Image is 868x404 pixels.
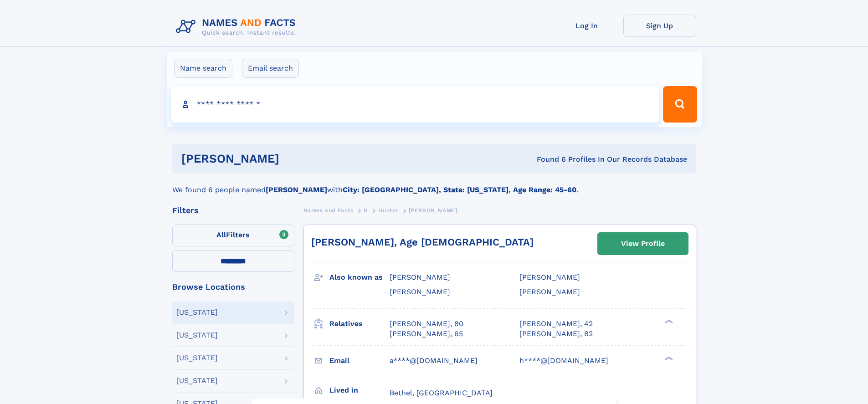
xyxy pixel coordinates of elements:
input: search input [171,86,659,123]
span: H [364,207,368,214]
h3: Lived in [329,383,390,398]
a: Hunter [378,205,398,216]
h1: [PERSON_NAME] [181,153,408,164]
h3: Also known as [329,270,390,285]
span: Bethel, [GEOGRAPHIC_DATA] [390,389,493,397]
button: Search Button [663,86,697,123]
span: [PERSON_NAME] [409,207,457,214]
span: [PERSON_NAME] [390,287,450,296]
span: [PERSON_NAME] [519,273,580,281]
span: [PERSON_NAME] [519,287,580,296]
div: Found 6 Profiles In Our Records Database [408,154,687,164]
a: [PERSON_NAME], 80 [390,319,463,329]
label: Filters [172,225,294,246]
span: Hunter [378,207,398,214]
img: Logo Names and Facts [172,15,303,39]
a: H [364,205,368,216]
div: [US_STATE] [176,332,218,339]
h3: Relatives [329,316,390,332]
div: View Profile [621,233,665,254]
span: [PERSON_NAME] [390,273,450,281]
b: [PERSON_NAME] [266,185,327,194]
div: Filters [172,206,294,215]
div: ❯ [663,355,673,361]
a: [PERSON_NAME], 65 [390,329,463,339]
a: Sign Up [623,15,696,37]
div: Browse Locations [172,283,294,291]
b: City: [GEOGRAPHIC_DATA], State: [US_STATE], Age Range: 45-60 [343,185,576,194]
div: [US_STATE] [176,377,218,384]
label: Name search [174,59,232,78]
a: View Profile [598,233,688,255]
div: [US_STATE] [176,309,218,316]
div: [US_STATE] [176,354,218,362]
a: [PERSON_NAME], 82 [519,329,593,339]
div: We found 6 people named with . [172,174,696,195]
a: [PERSON_NAME], Age [DEMOGRAPHIC_DATA] [311,236,534,248]
h3: Email [329,353,390,368]
div: ❯ [663,318,673,324]
span: All [216,230,226,239]
a: [PERSON_NAME], 42 [519,319,593,329]
a: Log In [550,15,623,37]
a: Names and Facts [303,205,354,216]
label: Email search [242,59,299,78]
